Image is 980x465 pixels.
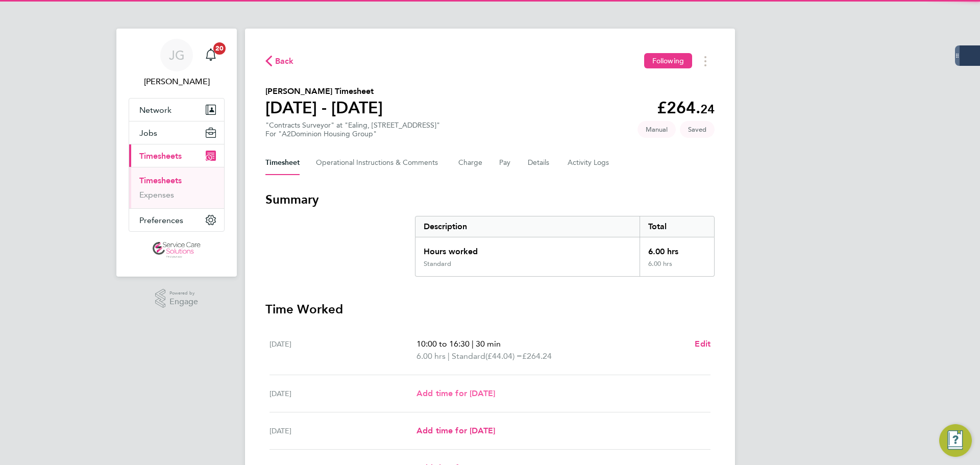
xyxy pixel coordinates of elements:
[265,85,383,97] h2: [PERSON_NAME] Timesheet
[644,53,692,68] button: Following
[269,338,416,362] div: [DATE]
[139,215,183,225] span: Preferences
[129,242,225,258] a: Go to home page
[129,209,224,231] button: Preferences
[265,301,715,317] h3: Time Worked
[416,339,470,349] span: 10:00 to 16:30
[316,151,442,175] button: Operational Instructions & Comments
[448,351,450,361] span: |
[416,387,495,400] a: Add time for [DATE]
[657,98,715,117] app-decimal: £264.
[213,42,226,55] span: 20
[201,39,221,71] a: 20
[129,144,224,167] button: Timesheets
[139,176,182,185] a: Timesheets
[139,105,171,115] span: Network
[640,237,714,260] div: 6.00 hrs
[416,388,495,398] span: Add time for [DATE]
[269,425,416,437] div: [DATE]
[129,121,224,144] button: Jobs
[522,351,552,361] span: £264.24
[129,76,225,88] span: James Glover
[476,339,501,349] span: 30 min
[416,426,495,435] span: Add time for [DATE]
[169,48,185,62] span: JG
[415,216,640,237] div: Description
[700,102,715,116] span: 24
[568,151,610,175] button: Activity Logs
[424,260,451,268] div: Standard
[680,121,715,138] span: This timesheet is Saved.
[169,289,198,298] span: Powered by
[695,338,710,350] a: Edit
[265,191,715,208] h3: Summary
[415,237,640,260] div: Hours worked
[116,29,237,277] nav: Main navigation
[452,350,485,362] span: Standard
[265,151,300,175] button: Timesheet
[696,53,715,69] button: Timesheets Menu
[129,39,225,88] a: JG[PERSON_NAME]
[265,55,294,67] button: Back
[416,425,495,437] a: Add time for [DATE]
[416,351,446,361] span: 6.00 hrs
[939,424,972,457] button: Engage Resource Center
[415,216,715,277] div: Summary
[129,167,224,208] div: Timesheets
[695,339,710,349] span: Edit
[129,99,224,121] button: Network
[265,130,440,138] div: For "A2Dominion Housing Group"
[652,56,684,65] span: Following
[139,151,182,161] span: Timesheets
[139,190,174,200] a: Expenses
[155,289,199,308] a: Powered byEngage
[269,387,416,400] div: [DATE]
[458,151,483,175] button: Charge
[499,151,511,175] button: Pay
[640,260,714,276] div: 6.00 hrs
[153,242,201,258] img: servicecare-logo-retina.png
[265,121,440,138] div: "Contracts Surveyor" at "Ealing, [STREET_ADDRESS]"
[265,97,383,118] h1: [DATE] - [DATE]
[472,339,474,349] span: |
[528,151,551,175] button: Details
[169,298,198,306] span: Engage
[139,128,157,138] span: Jobs
[640,216,714,237] div: Total
[485,351,522,361] span: (£44.04) =
[275,55,294,67] span: Back
[638,121,676,138] span: This timesheet was manually created.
